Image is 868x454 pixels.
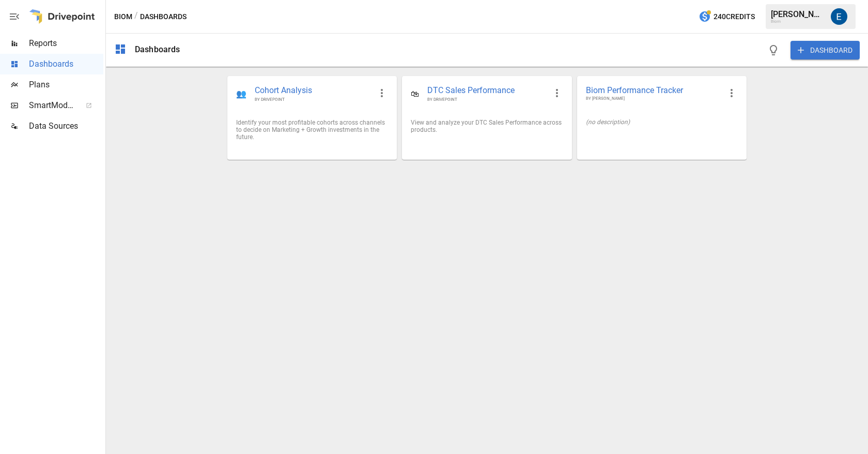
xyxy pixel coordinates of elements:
span: SmartModel [29,99,74,112]
span: ™ [74,98,81,111]
div: [PERSON_NAME] [771,9,825,19]
img: Ellyn Stastny [831,8,847,25]
span: Reports [29,37,103,50]
span: 240 Credits [714,10,755,23]
span: Data Sources [29,120,103,132]
span: Cohort Analysis [255,85,371,97]
div: / [134,10,138,23]
span: DTC Sales Performance [427,85,546,97]
span: Biom Performance Tracker [586,85,721,96]
div: View and analyze your DTC Sales Performance across products. [411,119,563,133]
button: Ellyn Stastny [825,2,854,31]
span: Plans [29,79,103,91]
div: Biom [771,19,825,24]
button: 240Credits [694,7,759,26]
span: BY DRIVEPOINT [427,97,546,102]
div: (no description) [586,118,738,126]
button: DASHBOARD [791,41,860,59]
div: 🛍 [411,89,419,99]
div: Dashboards [135,44,180,54]
span: BY DRIVEPOINT [255,97,371,102]
div: Identify your most profitable cohorts across channels to decide on Marketing + Growth investments... [236,119,388,141]
span: Dashboards [29,58,103,70]
span: BY [PERSON_NAME] [586,96,721,102]
div: 👥 [236,89,246,99]
button: Biom [114,10,132,23]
